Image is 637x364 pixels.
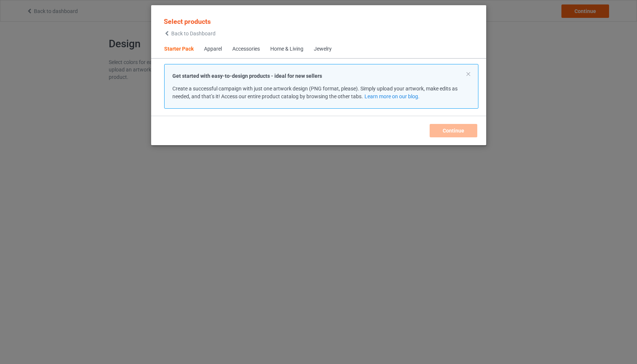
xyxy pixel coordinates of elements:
[171,31,216,36] span: Back to Dashboard
[164,17,211,25] span: Select products
[159,40,199,58] span: Starter Pack
[172,86,458,99] span: Create a successful campaign with just one artwork design (PNG format, please). Simply upload you...
[270,45,303,53] div: Home & Living
[314,45,332,53] div: Jewelry
[172,73,322,79] strong: Get started with easy-to-design products - ideal for new sellers
[364,93,419,99] a: Learn more on our blog.
[204,45,222,53] div: Apparel
[232,45,260,53] div: Accessories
